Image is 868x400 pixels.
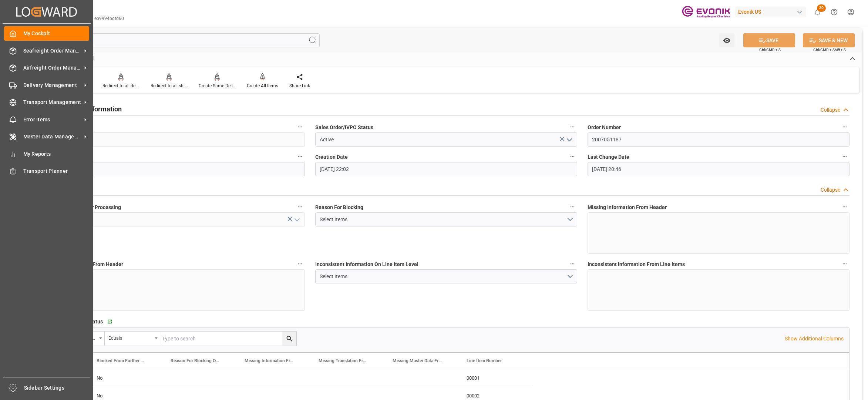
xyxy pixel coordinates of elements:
[315,204,363,211] span: Reason For Blocking
[23,47,82,55] span: Seafreight Order Management
[108,333,152,342] div: Equals
[826,4,842,20] button: Help Center
[151,83,188,89] div: Redirect to all shipments
[319,358,368,363] span: Missing Translation From Master Data
[588,162,850,176] input: DD.MM.YYYY HH:MM
[320,273,567,280] div: Select Items
[840,152,850,161] button: Last Change Date
[735,7,806,17] div: Evonik US
[563,134,575,145] button: open menu
[821,186,840,194] div: Collapse
[719,33,734,47] button: open menu
[23,116,82,124] span: Error Items
[295,202,305,212] button: Blocked From Further Processing
[102,83,139,89] div: Redirect to all deliveries
[199,83,236,89] div: Create Same Delivery Date
[34,33,320,47] input: Search Fields
[97,358,146,363] span: Blocked From Further Processing
[568,202,577,212] button: Reason For Blocking
[568,122,577,132] button: Sales Order/IVPO Status
[393,358,442,363] span: Missing Master Data From SAP
[315,153,348,161] span: Creation Date
[803,33,855,47] button: SAVE & NEW
[568,259,577,269] button: Inconsistent Information On Line Item Level
[171,358,220,363] span: Reason For Blocking On This Line Item
[97,370,153,387] div: No
[23,167,90,175] span: Transport Planner
[735,5,809,19] button: Evonik US
[315,269,577,283] button: open menu
[23,133,82,141] span: Master Data Management
[4,147,89,161] a: My Reports
[295,152,305,161] button: Order Type (SAP)
[315,260,418,268] span: Inconsistent Information On Line Item Level
[315,162,577,176] input: DD.MM.YYYY HH:MM
[817,4,826,12] span: 20
[23,64,82,72] span: Airfreight Order Management
[588,124,621,131] span: Order Number
[315,124,373,131] span: Sales Order/IVPO Status
[23,150,90,158] span: My Reports
[840,202,850,212] button: Missing Information From Header
[682,6,730,19] img: Evonik-brand-mark-Deep-Purple-RGB.jpeg_1700498283.jpeg
[282,332,296,346] button: search button
[568,152,577,161] button: Creation Date
[813,47,846,53] span: Ctrl/CMD + Shift + S
[160,332,296,346] input: Type to search
[4,164,89,178] a: Transport Planner
[809,4,826,20] button: show 20 new notifications
[295,259,305,269] button: Missing Master Data From Header
[588,153,629,161] span: Last Change Date
[588,204,667,211] span: Missing Information From Header
[23,98,82,106] span: Transport Management
[785,335,844,343] p: Show Additional Columns
[247,83,278,89] div: Create All Items
[291,214,302,225] button: open menu
[315,212,577,226] button: open menu
[588,260,685,268] span: Inconsistent Information From Line Items
[24,384,90,392] span: Sidebar Settings
[467,358,502,363] span: Line Item Number
[289,83,310,89] div: Share Link
[23,81,82,89] span: Delivery Management
[105,332,160,346] button: open menu
[743,33,795,47] button: SAVE
[840,259,850,269] button: Inconsistent Information From Line Items
[458,369,532,387] div: 00001
[821,106,840,114] div: Collapse
[245,358,294,363] span: Missing Information From Line Item
[4,26,89,41] a: My Cockpit
[759,47,781,53] span: Ctrl/CMD + S
[88,369,532,387] div: Press SPACE to select this row.
[295,122,305,132] button: code
[23,30,90,37] span: My Cockpit
[320,216,567,223] div: Select Items
[840,122,850,132] button: Order Number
